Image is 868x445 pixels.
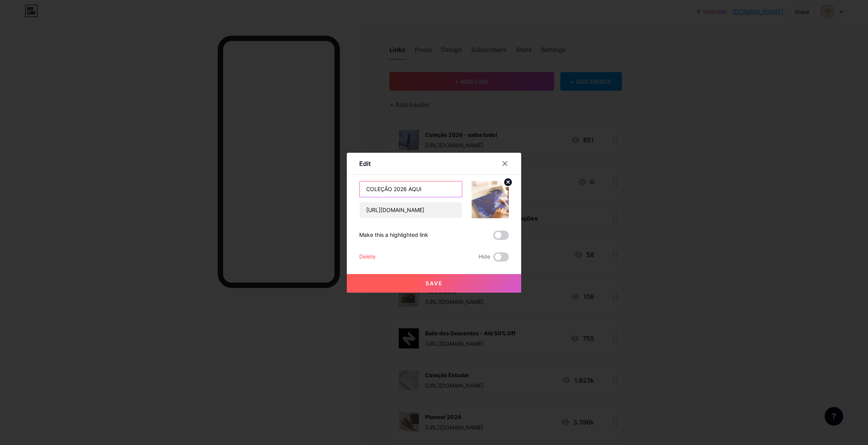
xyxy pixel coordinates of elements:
[347,274,521,293] button: Save
[359,159,371,168] div: Edit
[425,280,443,286] span: Save
[360,202,462,218] input: URL
[359,252,375,262] div: Delete
[360,181,462,197] input: Title
[472,181,509,218] img: link_thumbnail
[479,252,490,262] span: Hide
[359,231,428,240] div: Make this a highlighted link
